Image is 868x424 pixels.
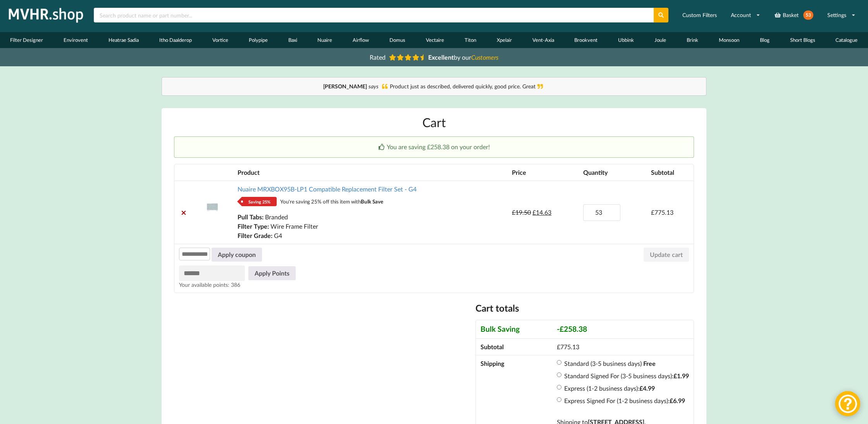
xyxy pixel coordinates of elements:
p: Wire Frame Filter [238,222,503,231]
a: Basket53 [769,6,818,24]
th: Bulk Saving [476,320,552,338]
label: Express Signed For (1-2 business days): [564,397,685,404]
span: by our [428,53,498,61]
th: Quantity [579,164,646,181]
bdi: 1.99 [673,372,689,379]
a: Account [726,8,765,22]
h1: Cart [174,114,694,130]
a: Vent-Axia [522,32,564,48]
span: 53 [803,10,813,20]
bdi: 775.13 [557,343,579,350]
label: Standard (3-5 business days) [564,360,642,367]
span: £ [557,343,560,350]
div: You're saving 25% off this item with [280,197,383,206]
bdi: 19.50 [512,209,531,216]
th: Price [507,164,579,181]
bdi: 4.99 [639,384,655,392]
a: Joule [644,32,677,48]
input: Product quantity [583,204,620,221]
a: Vortice [202,32,238,48]
button: Update cart [644,248,689,262]
a: Remove Nuaire MRXBOX95B-LP1 Compatible Replacement Filter Set - G4 Saving 25% You're saving 25% o... [179,208,188,217]
span: Rated [370,53,386,61]
p: You are saving £258.38 on your order! [183,143,685,152]
a: Vectaire [416,32,455,48]
span: £ [639,384,643,392]
a: Polypipe [238,32,278,48]
p: Branded [238,212,503,222]
div: Saving 25% [242,197,277,206]
a: Monsoon [708,32,749,48]
h2: Cart totals [475,302,694,314]
span: £ [560,324,564,333]
a: Settings [822,8,861,22]
a: Itho Daalderop [149,32,202,48]
th: Product [233,164,507,181]
bdi: 258.38 [560,324,587,333]
button: Apply coupon [212,248,262,262]
i: says [369,83,379,90]
dt: Filter Type: [238,222,269,231]
span: £ [512,209,515,216]
p: G4 [238,231,503,240]
a: Domus [379,32,416,48]
p: Your available points: 386 [179,281,689,289]
a: Titon [454,32,486,48]
img: Nuaire MRXBOX95B-LP1 Compatible MVHR Filter Replacement Set from MVHR.shop [206,200,219,213]
label: Express (1-2 business days): [564,384,655,392]
a: Nuaire MRXBOX95B-LP1 Compatible Replacement Filter Set - G4 [238,185,417,193]
a: Airflow [343,32,379,48]
span: £ [673,372,677,379]
label: Standard Signed For (3-5 business days): [564,372,689,379]
td: - [552,320,694,338]
a: Nuaire [307,32,343,48]
th: Subtotal [646,164,694,181]
a: Brookvent [564,32,608,48]
button: Apply Points [248,266,296,280]
a: Catalogue [825,32,868,48]
bdi: 14.63 [532,209,551,216]
a: Rated Excellentby ourCustomers [364,51,504,64]
a: Custom Filters [677,8,722,22]
input: Search product name or part number... [94,8,654,22]
div: Product just as described, delivered quickly, good price. Great [170,83,698,90]
span: £ [670,397,673,404]
span: £ [532,209,536,216]
a: Blog [749,32,780,48]
a: Short Blogs [780,32,825,48]
span: £ [651,209,654,216]
bdi: 775.13 [651,209,673,216]
a: Envirovent [53,32,98,48]
a: Heatrae Sadia [98,32,149,48]
b: Excellent [428,53,454,61]
a: Baxi [278,32,307,48]
dt: Pull Tabs: [238,212,263,222]
img: mvhr.shop.png [5,5,87,25]
bdi: 6.99 [670,397,685,404]
b: Bulk Save [361,198,383,205]
th: Subtotal [476,338,552,355]
dt: Filter Grade: [238,231,272,240]
i: Customers [471,53,498,61]
a: Brink [677,32,709,48]
b: [PERSON_NAME] [323,83,367,90]
a: Xpelair [486,32,522,48]
a: Ubbink [608,32,644,48]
